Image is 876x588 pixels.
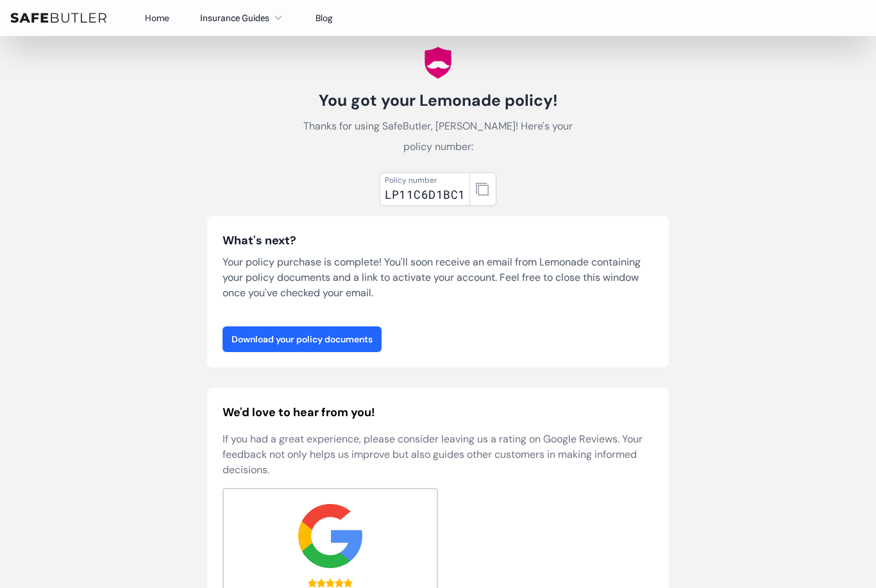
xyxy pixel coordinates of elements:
[294,90,582,111] h1: You got your Lemonade policy!
[223,432,653,478] p: If you had a great experience, please consider leaving us a rating on Google Reviews. Your feedba...
[298,504,362,568] img: google.svg
[385,185,466,203] div: LP11C6D1BC1
[294,116,582,157] p: Thanks for using SafeButler, [PERSON_NAME]! Here's your policy number:
[145,12,169,24] a: Home
[223,403,653,421] h2: We'd love to hear from you!
[10,13,106,23] img: SafeButler Text Logo
[385,175,466,185] div: Policy number
[223,231,653,249] h3: What's next?
[308,578,353,587] div: 5.0
[223,255,653,301] p: Your policy purchase is complete! You'll soon receive an email from Lemonade containing your poli...
[200,10,285,26] button: Insurance Guides
[316,12,333,24] a: Blog
[223,326,382,352] a: Download your policy documents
